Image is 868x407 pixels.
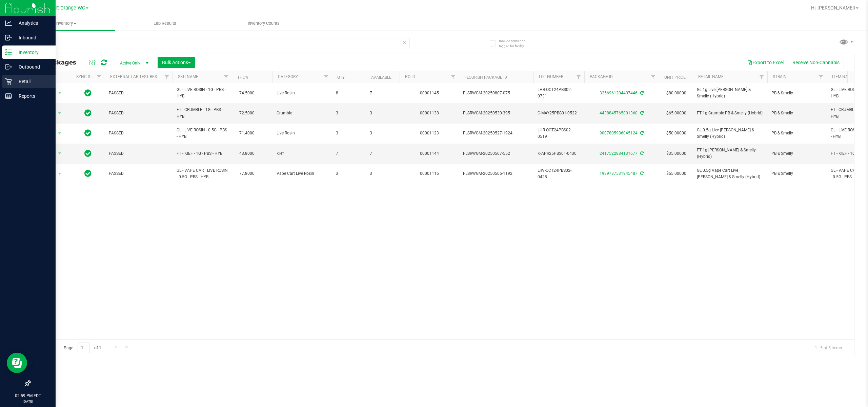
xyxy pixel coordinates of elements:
[402,38,407,47] span: Clear
[370,90,396,96] span: 7
[463,150,529,157] span: FLSRWGM-20250507-552
[236,108,258,118] span: 72.5000
[5,78,12,85] inline-svg: Retail
[84,108,92,118] span: In Sync
[336,90,362,96] span: 8
[463,130,529,136] span: FLSRWGM-20250527-1924
[538,167,580,180] span: LRV-OCT24PBS02-0428
[336,130,362,136] span: 3
[277,90,328,96] span: Live Rosin
[697,127,763,140] span: GL 0.5g Live [PERSON_NAME] & Smelly (Hybrid)
[278,74,298,79] a: Category
[76,74,102,79] a: Sync Status
[56,109,64,118] span: select
[177,87,228,99] span: GL - LIVE ROSIN - 1G - PBS - HYB
[771,130,823,136] span: PB & Smelly
[115,16,214,31] a: Lab Results
[236,88,258,98] span: 74.5000
[370,130,396,136] span: 3
[109,110,168,116] span: PASSED
[236,149,258,159] span: 43.8000
[664,75,686,80] a: Unit Price
[277,170,328,177] span: Vape Cart Live Rosin
[370,170,396,177] span: 3
[663,108,690,118] span: $65.00000
[144,20,185,26] span: Lab Results
[277,150,328,157] span: Kief
[84,128,92,138] span: In Sync
[371,75,391,80] a: Available
[236,128,258,138] span: 71.4000
[84,169,92,178] span: In Sync
[16,16,115,31] a: Inventory
[236,169,258,179] span: 77.8000
[697,147,763,160] span: FT 1g [PERSON_NAME] & Smelly (Hybrid)
[109,90,168,96] span: PASSED
[538,150,580,157] span: K-APR25PBS01-0430
[78,343,90,353] input: 1
[370,150,396,157] span: 7
[7,353,27,373] iframe: Resource center
[573,71,584,83] a: Filter
[811,5,855,11] span: Hi, [PERSON_NAME]!
[697,110,763,116] span: FT 1g Crumble PB & Smelly (Hybrid)
[663,88,690,98] span: $80.00000
[663,128,690,138] span: $50.00000
[337,75,345,80] a: Qty
[178,74,198,79] a: SKU Name
[109,170,168,177] span: PASSED
[16,20,115,26] span: Inventory
[177,107,228,119] span: FT - CRUMBLE - 1G - PBS - HYB
[336,150,362,157] span: 7
[600,91,638,95] a: 3256961204407446
[420,111,439,115] a: 00001138
[84,149,92,158] span: In Sync
[809,343,847,353] span: 1 - 5 of 5 items
[448,71,459,83] a: Filter
[277,110,328,116] span: Crumble
[336,110,362,116] span: 3
[538,110,580,116] span: C-MAY25PBS01-0522
[815,71,827,83] a: Filter
[3,399,53,404] p: [DATE]
[420,131,439,135] a: 00001123
[56,149,64,158] span: select
[56,169,64,179] span: select
[177,127,228,140] span: GL - LIVE ROSIN - 0.5G - PBS - HYB
[538,87,580,99] span: LHR-OCT24PBS02-0731
[590,74,613,79] a: Package ID
[35,59,83,66] span: All Packages
[697,167,763,180] span: GL 0.5g Vape Cart Live [PERSON_NAME] & Smelly (Hybrid)
[158,57,195,68] button: Bulk Actions
[321,71,332,83] a: Filter
[5,34,12,41] inline-svg: Inbound
[639,151,644,156] span: Sync from Compliance System
[12,77,53,86] p: Retail
[771,90,823,96] span: PB & Smelly
[5,49,12,56] inline-svg: Inventory
[756,71,767,83] a: Filter
[463,110,529,116] span: FLSRWGM-20250530-395
[162,60,191,65] span: Bulk Actions
[600,111,638,115] a: 4438845765801360
[663,169,690,179] span: $55.00000
[5,93,12,99] inline-svg: Reports
[600,171,638,176] a: 1989737531945487
[600,131,638,135] a: 9007805986045124
[639,171,644,176] span: Sync from Compliance System
[237,75,248,80] a: THC%
[771,170,823,177] span: PB & Smelly
[771,110,823,116] span: PB & Smelly
[771,150,823,157] span: PB & Smelly
[600,151,638,156] a: 2417522884131677
[84,88,92,98] span: In Sync
[30,38,410,48] input: Search Package ID, Item Name, SKU, Lot or Part Number...
[788,57,844,68] button: Receive Non-Cannabis
[773,74,787,79] a: Strain
[539,74,563,79] a: Lot Number
[697,87,763,99] span: GL 1g Live [PERSON_NAME] & Smelly (Hybrid)
[50,5,85,11] span: Port Orange WC
[12,48,53,56] p: Inventory
[177,167,228,180] span: GL - VAPE CART LIVE ROSIN - 0.5G - PBS - HYB
[370,110,396,116] span: 3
